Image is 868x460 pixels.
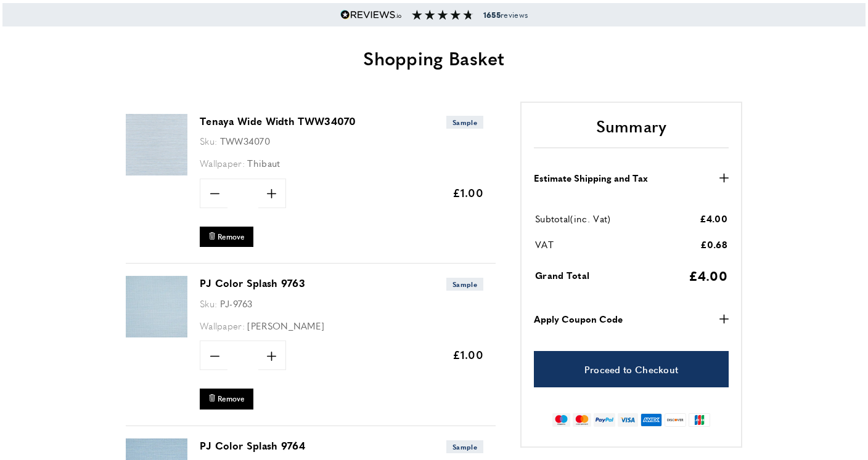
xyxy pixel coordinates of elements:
button: Remove Tenaya Wide Width TWW34070 [200,227,253,247]
span: Shopping Basket [363,44,505,71]
span: reviews [483,10,528,20]
strong: Estimate Shipping and Tax [534,171,648,185]
a: Tenaya Wide Width TWW34070 [200,114,356,128]
span: [PERSON_NAME] [247,319,324,332]
span: Thibaut [247,156,280,169]
a: Tenaya Wide Width TWW34070 [126,167,187,177]
img: maestro [552,413,570,427]
span: (inc. Vat) [570,212,610,225]
img: PJ Color Splash 9763 [126,276,187,337]
span: TWW34070 [220,134,270,147]
strong: Apply Coupon Code [534,312,623,326]
a: PJ Color Splash 9763 [126,329,187,339]
span: Sample [446,116,483,129]
span: Remove [218,232,245,242]
img: mastercard [573,413,591,427]
img: jcb [689,413,710,427]
img: american-express [641,413,662,427]
a: Proceed to Checkout [534,351,729,387]
span: £4.00 [700,212,728,225]
a: PJ Color Splash 9763 [200,276,305,290]
h2: Summary [534,115,729,148]
span: £0.68 [700,238,728,251]
span: £1.00 [452,347,484,362]
strong: 1655 [483,9,501,20]
span: Remove [218,393,245,404]
span: Subtotal [535,212,570,225]
button: Remove PJ Color Splash 9763 [200,389,253,409]
img: visa [618,413,638,427]
span: PJ-9763 [220,297,253,310]
span: Sku: [200,297,217,310]
img: Reviews.io 5 stars [340,10,402,20]
span: Wallpaper: [200,156,245,169]
span: Sample [446,278,483,291]
span: Sku: [200,134,217,147]
img: discover [665,413,686,427]
span: £4.00 [689,266,728,284]
img: paypal [594,413,615,427]
button: Estimate Shipping and Tax [534,171,729,185]
span: Sample [446,440,483,453]
span: Wallpaper: [200,319,245,332]
span: Grand Total [535,268,589,281]
span: VAT [535,238,554,251]
img: Tenaya Wide Width TWW34070 [126,114,187,176]
span: £1.00 [452,185,484,200]
a: PJ Color Splash 9764 [200,438,305,453]
img: Reviews section [412,10,473,20]
button: Apply Coupon Code [534,312,729,326]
